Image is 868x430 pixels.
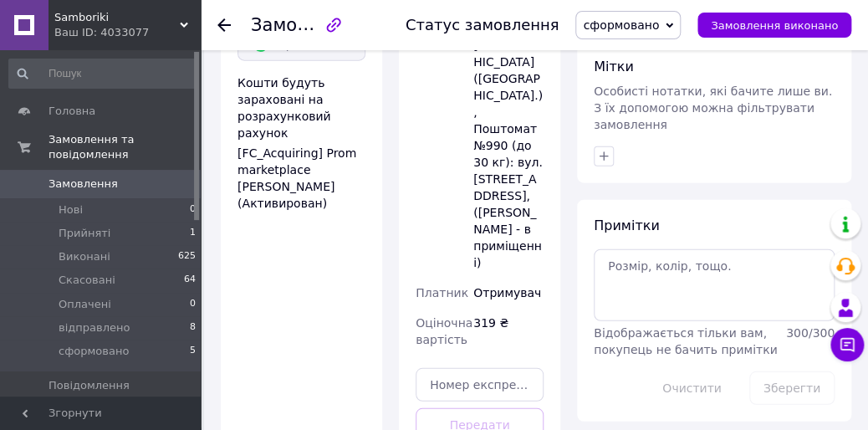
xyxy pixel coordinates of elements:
[594,326,777,356] span: Відображається тільки вам, покупець не бачить примітки
[583,18,659,32] span: сформовано
[59,297,111,312] span: Оплачені
[470,308,547,355] div: 319 ₴
[594,59,634,74] span: Мітки
[190,344,196,359] span: 5
[8,59,197,89] input: Пошук
[594,218,659,233] span: Примітки
[190,297,196,312] span: 0
[54,25,201,40] div: Ваш ID: 4033077
[54,10,180,25] span: Samboriki
[416,286,468,299] span: Платник
[697,13,851,38] button: Замовлення виконано
[59,226,110,241] span: Прийняті
[49,378,130,393] span: Повідомлення
[49,177,118,192] span: Замовлення
[406,17,559,33] div: Статус замовлення
[59,320,130,335] span: відправлено
[470,278,547,308] div: Отримувач
[786,326,835,340] span: 300 / 300
[190,226,196,241] span: 1
[416,316,472,346] span: Оціночна вартість
[184,273,196,288] span: 64
[190,320,196,335] span: 8
[830,328,864,361] button: Чат з покупцем
[190,202,196,218] span: 0
[251,15,363,35] span: Замовлення
[711,19,838,32] span: Замовлення виконано
[237,145,365,212] div: [FC_Acquiring] Prom marketplace [PERSON_NAME] (Активирован)
[594,84,832,131] span: Особисті нотатки, які бачите лише ви. З їх допомогою можна фільтрувати замовлення
[49,132,201,162] span: Замовлення та повідомлення
[59,249,110,264] span: Виконані
[59,344,129,359] span: сформовано
[178,249,196,264] span: 625
[59,202,83,218] span: Нові
[470,13,547,278] div: м. [GEOGRAPHIC_DATA] ([GEOGRAPHIC_DATA].), Поштомат №990 (до 30 кг): вул. [STREET_ADDRESS], ([PER...
[59,273,115,288] span: Скасовані
[217,17,231,33] div: Повернутися назад
[416,368,544,402] input: Номер експрес-накладної
[237,74,365,212] div: Кошти будуть зараховані на розрахунковий рахунок
[49,104,95,119] span: Головна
